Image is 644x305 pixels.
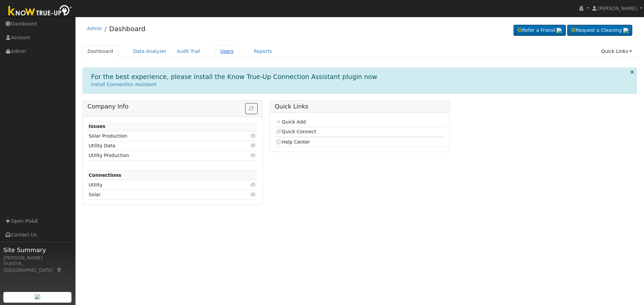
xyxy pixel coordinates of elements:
img: Know True-Up [5,4,75,19]
a: Map [56,268,62,273]
a: Quick Links [596,45,637,58]
img: retrieve [556,28,562,33]
td: Solar Production [88,131,230,141]
a: Data Analyzer [128,45,172,58]
span: Site Summary [3,245,72,254]
h5: Company Info [88,103,258,110]
i: Click to view [251,182,257,187]
a: Users [215,45,239,58]
a: Refer a Friend [514,25,566,36]
a: Admin [87,26,102,31]
i: Click to view [251,192,257,197]
a: Help Center [276,139,310,145]
a: Dashboard [109,25,146,33]
i: Click to view [251,134,257,138]
td: Solar [88,190,230,200]
i: Click to view [251,153,257,158]
i: Click to view [251,143,257,148]
td: Utility [88,180,230,190]
a: Quick Add [276,119,306,125]
td: Utility Production [88,151,230,160]
strong: Issues [89,124,105,129]
a: Dashboard [83,45,118,58]
h1: For the best experience, please install the Know True-Up Connection Assistant plugin now [91,73,377,81]
img: retrieve [623,28,629,33]
span: [PERSON_NAME] [598,6,637,11]
td: Utility Data [88,141,230,151]
h5: Quick Links [275,103,445,110]
a: Audit Trail [172,45,205,58]
div: [PERSON_NAME] [3,254,72,261]
a: Quick Connect [276,129,316,134]
a: Reports [249,45,277,58]
strong: Connections [89,172,121,178]
a: Install Connection Assistant [91,82,157,87]
div: Gustine, [GEOGRAPHIC_DATA] [3,260,72,274]
img: retrieve [35,294,40,299]
a: Request a Cleaning [567,25,632,36]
